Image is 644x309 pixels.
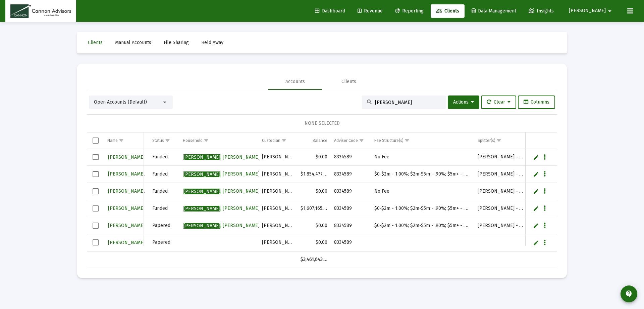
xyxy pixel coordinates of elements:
td: Column Custodian [259,132,297,149]
a: Clients [83,36,108,49]
div: Funded [152,171,176,178]
div: Splitter(s) [478,138,495,143]
td: $0-$2m - 1.00%; $2m-$5m - .90%; $5m+ - .80% [371,166,474,183]
td: 8334589 [331,149,371,166]
span: Insights [529,8,554,14]
span: , [PERSON_NAME] & [PERSON_NAME] [183,154,303,160]
div: Status [152,138,164,143]
td: Column Fee Structure(s) [371,132,474,149]
span: [PERSON_NAME] [183,223,220,229]
a: File Sharing [158,36,194,49]
span: [PERSON_NAME] [183,171,220,177]
span: Revenue [358,8,383,14]
a: [PERSON_NAME], [PERSON_NAME] & [PERSON_NAME] [183,203,303,214]
span: Columns [524,99,549,105]
td: [PERSON_NAME] - 40% [474,200,527,217]
td: 8334589 [331,166,371,183]
mat-icon: contact_support [625,290,633,298]
div: Clients [341,78,356,85]
span: Clients [436,8,459,14]
a: [PERSON_NAME] [107,169,182,179]
a: [PERSON_NAME], [PERSON_NAME] & [PERSON_NAME] [183,152,303,162]
div: Papered [152,222,176,229]
td: $1,854,477.52 [297,166,331,183]
a: [PERSON_NAME], [PERSON_NAME] & [PERSON_NAME] [183,169,303,179]
a: [PERSON_NAME] [107,152,182,162]
td: 8334589 [331,183,371,200]
td: 8334589 [331,234,371,251]
div: Advisor Code [334,138,358,143]
span: Clear [487,99,511,105]
div: Select row [93,223,99,229]
span: , [PERSON_NAME] & [PERSON_NAME] [183,223,303,228]
td: Column Name [104,132,144,149]
td: $0.00 [297,234,331,251]
td: $0-$2m - 1.00%; $2m-$5m - .90%; $5m+ - .80% [371,200,474,217]
td: [PERSON_NAME] [259,183,297,200]
a: Reporting [390,4,429,18]
td: [PERSON_NAME] [259,234,297,251]
td: [PERSON_NAME] [259,149,297,166]
span: [PERSON_NAME] [108,223,182,228]
a: Edit [533,240,539,246]
div: $3,461,643.09 [301,256,328,263]
span: [PERSON_NAME] [183,189,220,194]
span: [PERSON_NAME] [569,8,606,14]
span: Reporting [395,8,424,14]
td: $0.00 [297,183,331,200]
td: Column Balance [297,132,331,149]
span: [PERSON_NAME] [108,154,182,160]
a: Edit [533,188,539,194]
span: Show filter options for column 'Splitter(s)' [496,138,501,143]
td: $0-$2m - 1.00%; $2m-$5m - .90%; $5m+ - .80% [371,217,474,234]
div: Papered [152,239,176,246]
td: No Fee [371,149,474,166]
a: Edit [533,154,539,160]
div: Select row [93,239,99,245]
div: Household [183,138,203,143]
td: 8334589 [331,200,371,217]
a: Dashboard [310,4,351,18]
span: Show filter options for column 'Fee Structure(s)' [405,138,410,143]
div: Accounts [285,78,305,85]
td: $0.00 [297,149,331,166]
td: [PERSON_NAME] - 40% [474,217,527,234]
div: Fee Structure(s) [374,138,404,143]
div: Data grid [87,132,557,268]
div: Custodian [262,138,280,143]
a: Edit [533,171,539,177]
td: $0.00 [297,217,331,234]
td: [PERSON_NAME] - 40% [474,166,527,183]
a: Edit [533,205,539,211]
div: Balance [313,138,327,143]
a: [PERSON_NAME] [107,238,182,248]
span: [PERSON_NAME] [183,206,220,211]
a: Edit [533,223,539,229]
a: [PERSON_NAME] [107,203,182,214]
span: Show filter options for column 'Status' [165,138,170,143]
span: [PERSON_NAME] [108,171,182,177]
span: Dashboard [315,8,345,14]
span: [PERSON_NAME] [108,188,182,194]
td: Column Status [149,132,179,149]
td: [PERSON_NAME] - 40% [474,149,527,166]
button: [PERSON_NAME] [561,4,622,17]
td: 8334589 [331,217,371,234]
mat-icon: arrow_drop_down [606,4,614,18]
td: Column Household [179,132,259,149]
a: [PERSON_NAME], [PERSON_NAME] & [PERSON_NAME] [183,221,303,231]
div: Select row [93,188,99,194]
div: NONE SELECTED [93,120,551,127]
a: Manual Accounts [110,36,157,49]
div: Select all [93,138,99,144]
div: Name [107,138,118,143]
span: Open Accounts (Default) [94,99,147,105]
div: Funded [152,205,176,212]
td: Column Splitter(s) [474,132,527,149]
span: Manual Accounts [115,40,151,45]
button: Clear [481,95,516,109]
td: [PERSON_NAME] [259,166,297,183]
a: [PERSON_NAME] [107,186,182,196]
div: Funded [152,188,176,195]
span: Data Management [472,8,516,14]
